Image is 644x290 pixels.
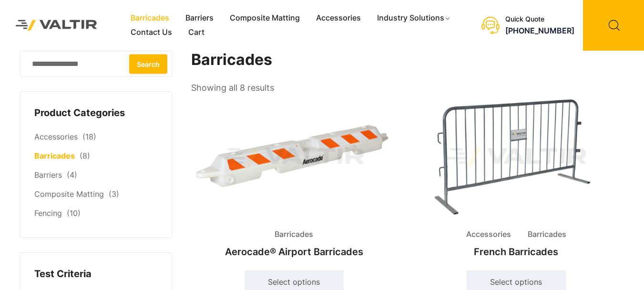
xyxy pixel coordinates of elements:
a: Accessories [308,11,369,25]
h4: Product Categories [34,106,157,120]
h1: Barricades [191,51,620,69]
a: Industry Solutions [369,11,459,25]
div: Quick Quote [505,15,574,23]
a: Barriers [34,170,62,180]
a: Accessories BarricadesFrench Barricades [413,96,619,262]
a: Composite Matting [222,11,308,25]
a: Barricades [34,151,75,161]
a: Contact Us [123,25,180,40]
span: (10) [67,208,81,218]
span: (8) [80,151,90,161]
h2: French Barricades [413,241,619,262]
h2: Aerocade® Airport Barricades [191,241,397,262]
button: Search [129,54,167,74]
span: Accessories [459,227,518,242]
h4: Test Criteria [34,267,157,281]
span: (3) [109,189,119,199]
a: Barricades [123,11,177,25]
a: BarricadesAerocade® Airport Barricades [191,96,397,262]
span: (4) [67,170,77,180]
a: [PHONE_NUMBER] [505,26,574,35]
span: Barricades [267,227,320,242]
a: Composite Matting [34,189,104,199]
a: Fencing [34,208,62,218]
a: Cart [180,25,213,40]
img: Valtir Rentals [7,11,106,40]
a: Accessories [34,132,78,141]
a: Barriers [177,11,222,25]
p: Showing all 8 results [191,80,274,96]
span: (18) [82,132,96,141]
span: Barricades [521,227,573,242]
